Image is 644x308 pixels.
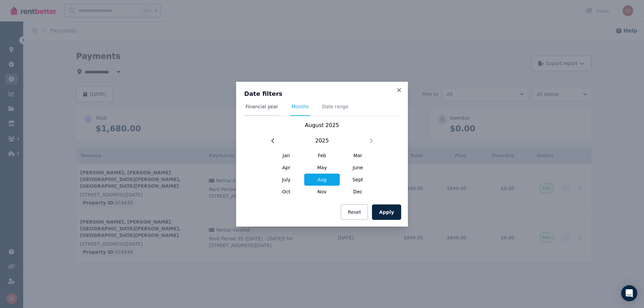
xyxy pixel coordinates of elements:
div: Open Intercom Messenger [621,285,637,301]
nav: Tabs [244,103,400,116]
span: Sept [340,174,376,186]
span: July [268,174,304,186]
span: August 2025 [305,122,339,128]
span: Months [291,103,309,110]
span: June [340,162,376,174]
button: Apply [372,204,401,220]
h3: Date filters [244,90,400,98]
span: Nov [304,186,340,198]
span: Date range [322,103,348,110]
button: Reset [341,204,368,220]
span: Aug [304,174,340,186]
span: Mar [340,149,376,162]
span: Apr [268,162,304,174]
span: Oct [268,186,304,198]
span: May [304,162,340,174]
span: Financial year [246,103,278,110]
span: Dec [340,186,376,198]
span: 2025 [315,137,329,145]
span: Jan [268,149,304,162]
span: Feb [304,149,340,162]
